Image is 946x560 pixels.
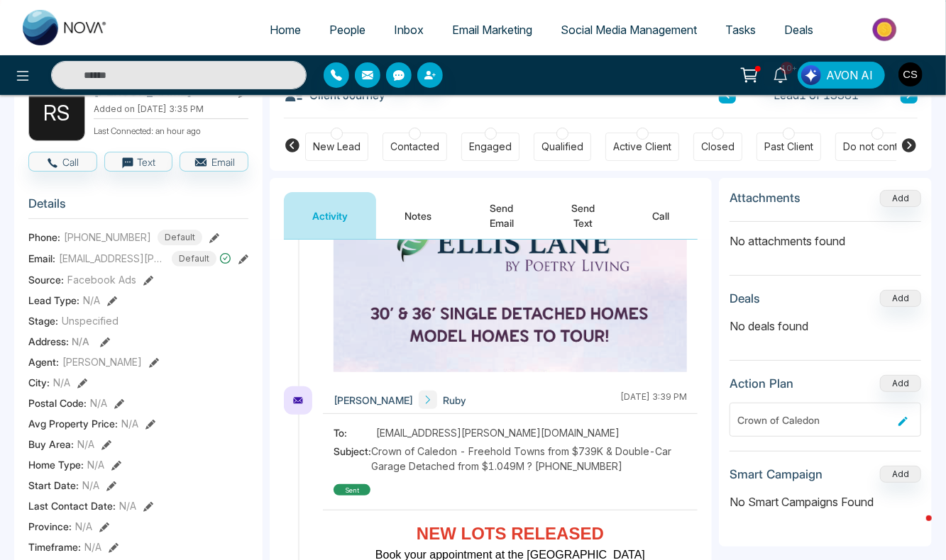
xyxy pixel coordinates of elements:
button: Add [880,375,921,392]
span: [PHONE_NUMBER] [64,230,151,245]
button: Add [880,466,921,483]
span: N/A [83,293,100,308]
button: Activity [284,192,376,239]
div: New Lead [313,140,361,154]
button: Send Text [543,192,624,239]
span: N/A [53,375,70,390]
span: Inbox [394,23,424,37]
h3: Client Journey [284,84,385,106]
span: Avg Property Price : [28,416,118,431]
span: N/A [119,498,136,513]
button: Add [880,290,921,307]
span: Home Type : [28,457,84,472]
span: Ruby [443,393,466,408]
span: To: [334,425,376,440]
span: Subject: [334,444,371,474]
span: Facebook Ads [67,272,136,287]
div: R S [28,84,85,141]
span: Last Contact Date : [28,498,116,513]
a: People [315,16,380,43]
button: Call [28,152,97,172]
span: Province : [28,519,72,534]
h3: Attachments [730,191,801,205]
div: Past Client [764,140,813,154]
span: Home [270,23,301,37]
span: Unspecified [62,313,119,328]
span: Buy Area : [28,437,74,452]
span: Email: [28,251,55,266]
span: N/A [87,457,104,472]
span: Default [172,251,216,267]
div: Engaged [469,140,512,154]
div: Contacted [390,140,439,154]
button: Call [624,192,698,239]
span: N/A [72,335,89,347]
img: Lead Flow [801,65,821,85]
span: Email Marketing [452,23,532,37]
h3: Details [28,196,248,218]
button: AVON AI [798,62,885,89]
button: Send Email [460,192,543,239]
div: [DATE] 3:39 PM [620,391,687,409]
a: Social Media Management [546,16,711,43]
span: N/A [77,437,94,452]
span: Social Media Management [561,23,697,37]
div: Closed [701,140,735,154]
span: N/A [90,396,107,410]
span: Source: [28,272,64,287]
span: People [329,23,365,37]
button: Notes [376,192,460,239]
div: Crown of Caledon [737,413,893,427]
span: Address: [28,334,89,349]
button: Add [880,190,921,207]
span: Tasks [725,23,756,37]
button: Email [180,152,248,172]
p: No attachments found [730,222,921,250]
span: [PERSON_NAME] [62,354,142,369]
span: Lead 1 of 13381 [774,86,859,103]
div: sent [334,484,370,495]
p: Added on [DATE] 3:35 PM [94,103,248,116]
span: [EMAIL_ADDRESS][PERSON_NAME][DOMAIN_NAME] [59,251,165,266]
span: AVON AI [826,67,873,84]
a: Deals [770,16,827,43]
a: Email Marketing [438,16,546,43]
a: Home [255,16,315,43]
p: Last Connected: an hour ago [94,122,248,138]
span: [EMAIL_ADDRESS][PERSON_NAME][DOMAIN_NAME] [376,425,620,440]
button: Text [104,152,173,172]
span: 10+ [781,62,793,74]
a: 10+ [764,62,798,86]
span: Lead Type: [28,293,79,308]
span: [PERSON_NAME] [334,393,413,408]
p: No Smart Campaigns Found [730,493,921,510]
span: N/A [75,519,92,534]
span: N/A [84,539,101,554]
span: Add [880,191,921,203]
img: Nova CRM Logo [23,10,108,45]
p: No deals found [730,318,921,335]
a: Tasks [711,16,770,43]
img: User Avatar [898,62,923,86]
a: Inbox [380,16,438,43]
span: Postal Code : [28,396,87,410]
span: Deals [784,23,813,37]
span: Timeframe : [28,539,81,554]
span: Default [158,230,202,245]
h3: Smart Campaign [730,467,823,481]
div: Qualified [541,140,583,154]
span: Start Date : [28,478,79,493]
span: Crown of Caledon - Freehold Towns from $739K & Double-Car Garage Detached from $1.049M ? [PHONE_N... [371,444,687,474]
div: Active Client [613,140,671,154]
span: Stage: [28,313,58,328]
span: N/A [121,416,138,431]
span: City : [28,375,50,390]
span: Agent: [28,354,59,369]
span: N/A [82,478,99,493]
div: Do not contact [843,140,912,154]
iframe: Intercom live chat [898,512,932,546]
span: Phone: [28,230,60,245]
img: Market-place.gif [835,13,937,45]
h3: Action Plan [730,376,793,391]
h3: Deals [730,291,760,306]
